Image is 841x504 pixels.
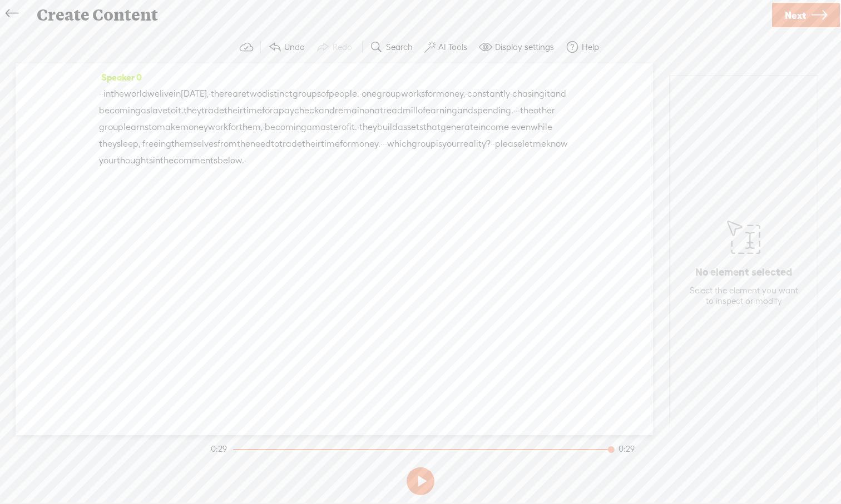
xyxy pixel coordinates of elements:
[99,86,101,102] span: ·
[512,86,545,102] span: chasing
[246,86,262,102] span: two
[387,136,412,152] span: which
[687,285,800,307] div: Select the element you want to inspect or modify
[243,102,262,119] span: time
[342,119,349,136] span: of
[426,102,457,119] span: earning
[293,86,321,102] span: groups
[140,136,142,152] span: ·
[380,102,418,119] span: treadmill
[224,102,243,119] span: their
[180,119,208,136] span: money
[302,136,321,152] span: their
[377,119,398,136] span: build
[619,443,635,455] div: 0:29
[340,136,351,152] span: for
[99,136,117,152] span: they
[518,102,520,119] span: ·
[167,102,176,119] span: to
[171,136,217,152] span: themselves
[533,136,546,152] span: me
[545,86,550,102] span: it
[383,136,385,152] span: ·
[279,102,319,119] span: paycheck
[147,86,160,102] span: we
[117,136,140,152] span: sleep,
[509,119,511,136] span: ·
[401,86,425,102] span: works
[321,86,329,102] span: of
[123,119,149,136] span: learns
[522,136,533,152] span: let
[561,36,606,58] button: Help
[364,102,374,119] span: on
[362,86,377,102] span: one
[264,36,312,58] button: Undo
[160,152,174,169] span: the
[211,86,232,102] span: there
[474,36,561,58] button: Display settings
[398,119,423,136] span: assets
[279,136,302,152] span: trade
[306,119,312,136] span: a
[329,86,359,102] span: people.
[510,86,512,102] span: ·
[211,443,227,455] div: 0:29
[695,266,792,279] p: No element selected
[117,152,153,169] span: thoughts
[457,102,473,119] span: and
[208,119,228,136] span: work
[436,136,442,152] span: is
[377,86,401,102] span: group
[516,102,518,119] span: ·
[262,102,273,119] span: for
[442,136,460,152] span: your
[520,102,533,119] span: the
[335,102,364,119] span: remain
[546,136,568,152] span: know
[142,136,171,152] span: freeing
[359,86,362,102] span: ·
[312,119,342,136] span: master
[103,86,111,102] span: in
[385,136,387,152] span: ·
[146,102,167,119] span: slave
[237,136,250,152] span: the
[217,136,237,152] span: from
[491,136,493,152] span: ·
[284,42,305,53] label: Undo
[533,102,555,119] span: other
[99,152,117,169] span: your
[160,86,174,102] span: live
[184,102,201,119] span: they
[550,86,566,102] span: and
[174,86,181,102] span: in
[273,102,279,119] span: a
[441,119,478,136] span: generate
[438,42,467,53] label: AI Tools
[176,102,184,119] span: it.
[319,102,335,119] span: and
[124,86,147,102] span: world
[374,102,380,119] span: a
[99,102,141,119] span: becoming
[493,136,495,152] span: ·
[460,136,491,152] span: reality?
[478,119,509,136] span: income
[99,72,142,82] span: Speaker 0
[217,152,244,169] span: below.
[357,119,359,136] span: ·
[209,86,211,102] span: ·
[513,102,516,119] span: ·
[265,119,306,136] span: becoming
[380,136,383,152] span: ·
[174,152,217,169] span: comments
[228,119,239,136] span: for
[425,86,436,102] span: for
[386,42,413,53] label: Search
[157,119,180,136] span: make
[351,136,380,152] span: money.
[321,136,340,152] span: time
[271,136,279,152] span: to
[263,119,265,136] span: ·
